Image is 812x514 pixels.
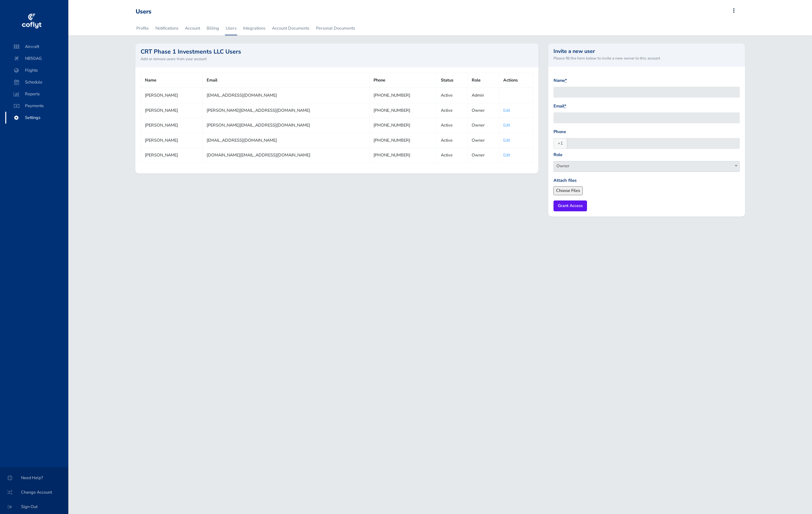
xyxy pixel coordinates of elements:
[503,107,510,113] a: Edit
[553,128,566,135] label: Phone
[141,73,202,88] th: Name
[553,77,567,84] label: Name
[370,118,437,133] td: [PHONE_NUMBER]
[8,472,60,484] span: Need Help?
[553,55,740,61] small: Please fill the form below to invite a new owner to this account
[155,21,179,35] a: Notifications
[141,88,202,103] td: [PERSON_NAME]
[141,49,533,55] h2: CRT Phase 1 Investments LLC Users
[503,152,510,158] a: Edit
[141,133,202,148] td: [PERSON_NAME]
[12,88,62,100] span: Reports
[202,73,370,88] th: Email
[271,21,310,35] a: Account Documents
[553,161,740,172] span: Owner
[467,118,499,133] td: Owner
[437,148,467,163] td: Active
[370,88,437,103] td: [PHONE_NUMBER]
[467,148,499,163] td: Owner
[12,53,62,64] span: N850AG
[553,152,562,158] label: Role
[467,88,499,103] td: Admin
[136,21,149,35] a: Profile
[437,133,467,148] td: Active
[553,103,566,110] label: Email
[12,64,62,76] span: Flights
[467,73,499,88] th: Role
[184,21,201,35] a: Account
[467,103,499,118] td: Owner
[553,200,587,211] input: Grant Access
[206,21,220,35] a: Billing
[202,148,370,163] td: [DOMAIN_NAME][EMAIL_ADDRESS][DOMAIN_NAME]
[565,78,567,83] abbr: required
[141,118,202,133] td: [PERSON_NAME]
[467,133,499,148] td: Owner
[12,112,62,124] span: Settings
[141,103,202,118] td: [PERSON_NAME]
[202,118,370,133] td: [PERSON_NAME][EMAIL_ADDRESS][DOMAIN_NAME]
[202,103,370,118] td: [PERSON_NAME][EMAIL_ADDRESS][DOMAIN_NAME]
[553,49,740,54] h3: Invite a new user
[21,12,42,31] img: coflyt logo
[437,103,467,118] td: Active
[141,148,202,163] td: [PERSON_NAME]
[370,103,437,118] td: [PHONE_NUMBER]
[437,88,467,103] td: Active
[12,100,62,112] span: Payments
[141,56,533,62] small: Add or remove users from your account
[437,118,467,133] td: Active
[202,133,370,148] td: [EMAIL_ADDRESS][DOMAIN_NAME]
[370,73,437,88] th: Phone
[202,88,370,103] td: [EMAIL_ADDRESS][DOMAIN_NAME]
[503,122,510,128] a: Edit
[242,21,266,35] a: Integrations
[370,148,437,163] td: [PHONE_NUMBER]
[225,21,237,35] a: Users
[564,103,566,109] abbr: required
[499,73,533,88] th: Actions
[315,21,356,35] a: Personal Documents
[503,137,510,143] a: Edit
[437,73,467,88] th: Status
[12,76,62,88] span: Schedule
[8,486,60,498] span: Change Account
[8,501,60,513] span: Sign Out
[12,41,62,53] span: Aircraft
[553,177,576,184] label: Attach files
[136,8,151,15] div: Users
[553,138,567,149] span: +1
[554,161,739,171] span: Owner
[370,133,437,148] td: [PHONE_NUMBER]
